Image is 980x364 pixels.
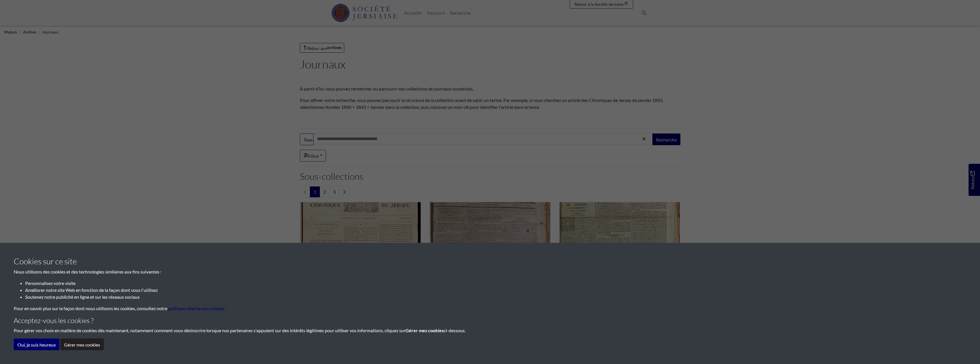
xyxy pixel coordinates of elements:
[25,280,76,286] font: Personnalisez votre visite
[64,342,100,347] font: Gérer mes cookies
[14,306,167,311] font: Pour en savoir plus sur la façon dont nous utilisons les cookies, consultez notre
[14,256,77,266] font: Cookies sur ce site
[60,339,104,350] button: Gérer mes cookies
[444,328,466,333] font: ci-dessous.
[25,294,140,300] font: Soutenez notre publicité en ligne et sur les réseaux sociaux
[14,269,161,274] font: Nous utilisons des cookies et des technologies similaires aux fins suivantes :
[17,342,56,347] font: Oui, je suis heureux
[25,287,158,293] font: Améliorer notre site Web en fonction de la façon dont vous l'utilisez
[14,316,94,325] font: Acceptez-vous les cookies ?
[167,306,226,311] a: en savoir plus sur les cookies
[14,339,60,350] button: Oui, je suis heureux
[405,328,444,333] font: Gérer mes cookies
[14,328,405,333] font: Pour gérer vos choix en matière de cookies dès maintenant, notamment comment vous désinscrire lor...
[167,306,226,311] font: politique relative aux cookies .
